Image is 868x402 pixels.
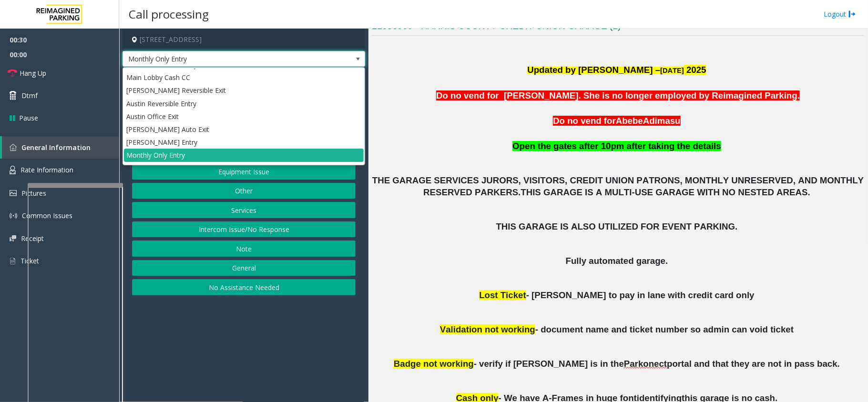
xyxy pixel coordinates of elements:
[132,202,356,218] button: Services
[124,71,364,84] li: Main Lobby Cash CC
[440,324,535,334] span: Validation not working
[667,359,840,369] span: portal and that they are not in pass back.
[132,241,356,257] button: Note
[124,2,214,26] h3: Call processing
[20,256,39,265] span: Ticket
[21,143,91,152] span: General Information
[436,90,800,100] span: Do no vend for [PERSON_NAME]. She is no longer employed by Reimagined Parking.
[527,65,660,75] span: Updated by [PERSON_NAME] –
[394,359,474,369] span: Badge not working
[10,190,17,196] img: 'icon'
[124,97,364,110] li: Austin Reversible Entry
[10,235,16,241] img: 'icon'
[474,359,624,369] span: - verify if [PERSON_NAME] is in the
[19,113,38,123] span: Pause
[124,84,364,97] li: [PERSON_NAME] Reversible Exit
[10,257,16,265] img: 'icon'
[512,141,721,151] span: Open the gates after 10pm after taking the details
[132,163,356,180] button: Equipment Issue
[20,68,46,78] span: Hang Up
[124,110,364,123] li: Austin Office Exit
[124,162,364,175] li: Lower Level Cash CC
[566,256,668,266] span: Fully automated garage.
[848,9,856,19] img: logout
[535,324,794,334] span: - document name and ticket number so admin can void ticket
[643,116,655,126] span: Ad
[624,359,667,369] span: Parkonect
[521,187,810,197] span: THIS GARAGE IS A MULTI-USE GARAGE WITH NO NESTED AREAS.
[2,136,119,159] a: General Information
[21,90,38,100] span: Dtmf
[123,29,365,51] h4: [STREET_ADDRESS]
[21,189,46,198] span: Pictures
[124,149,364,161] li: Monthly Only Entry
[124,123,364,136] li: [PERSON_NAME] Auto Exit
[10,212,17,220] img: 'icon'
[124,136,364,149] li: [PERSON_NAME] Entry
[655,116,681,126] span: imasu
[132,221,356,238] button: Intercom Issue/No Response
[10,144,17,151] img: 'icon'
[21,234,44,243] span: Receipt
[553,116,616,126] span: Do no vend for
[132,260,356,276] button: General
[132,183,356,199] button: Other
[824,9,856,19] a: Logout
[20,165,73,174] span: Rate Information
[479,290,526,300] span: Lost Ticket
[372,175,867,197] span: THE GARAGE SERVICES JURORS, VISITORS, CREDIT UNION PATRONS, MONTHLY UNRESERVED, AND MONTHLY RESER...
[22,211,72,220] span: Common Issues
[686,65,706,75] span: 2025
[616,116,622,126] span: A
[10,166,16,174] img: 'icon'
[123,51,317,67] span: Monthly Only Entry
[660,67,684,74] span: [DATE]
[132,279,356,295] button: No Assistance Needed
[496,221,738,231] span: THIS GARAGE IS ALSO UTILIZED FOR EVENT PARKING.
[526,290,755,300] span: - [PERSON_NAME] to pay in lane with credit card only
[622,116,643,126] span: bebe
